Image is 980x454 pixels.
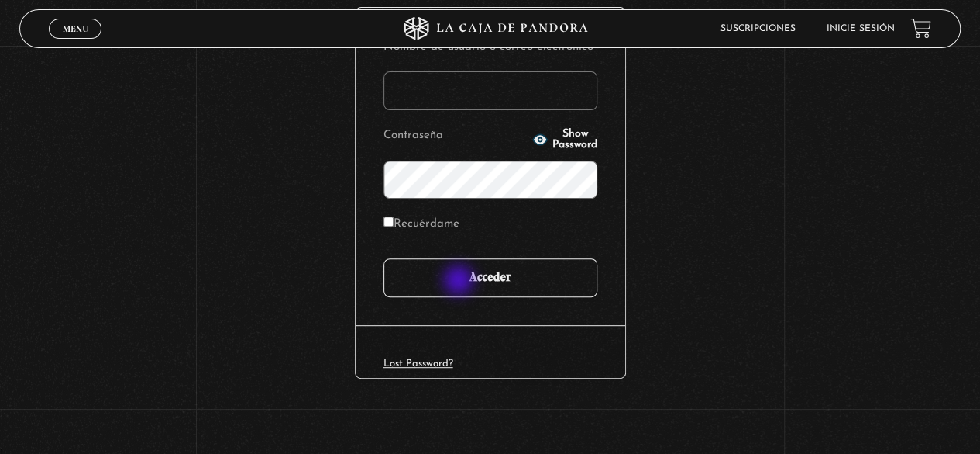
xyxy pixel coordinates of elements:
[383,213,459,237] label: Recuérdame
[383,217,394,227] input: Recuérdame
[57,36,94,47] span: Cerrar
[910,18,931,39] a: View your shopping cart
[383,258,597,297] input: Acceder
[383,124,528,148] label: Contraseña
[532,129,597,151] button: Show Password
[827,24,895,33] a: Inicie sesión
[552,129,597,151] span: Show Password
[383,359,453,369] a: Lost Password?
[63,24,88,33] span: Menu
[720,24,796,33] a: Suscripciones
